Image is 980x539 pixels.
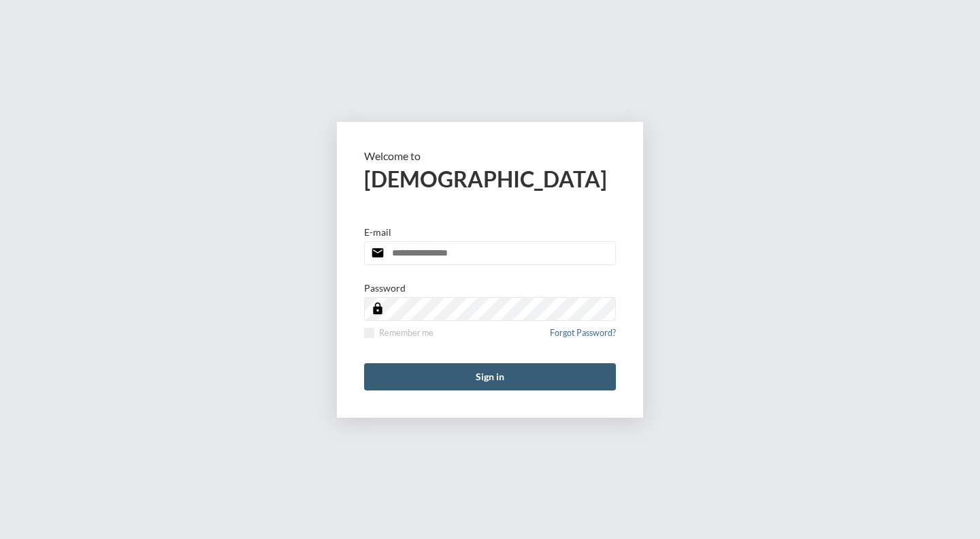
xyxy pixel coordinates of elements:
h2: [DEMOGRAPHIC_DATA] [364,166,616,192]
p: Password [364,282,406,294]
p: E-mail [364,226,391,238]
a: Forgot Password? [550,328,616,346]
p: Welcome to [364,149,616,162]
button: Sign in [364,363,616,390]
label: Remember me [364,328,434,338]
